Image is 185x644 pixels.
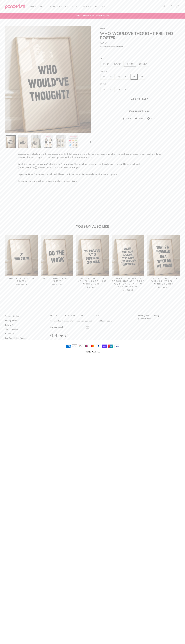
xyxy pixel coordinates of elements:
[147,235,180,289] a: Thats A Horrible Idea When Do We Begin Printed Poster from $32.49
[91,14,109,17] span: for orders above $75
[5,336,27,340] a: Join Our Affiliate Program
[79,4,93,9] a: Reviews
[101,61,111,67] label: 8"x10"
[100,58,180,60] label: Size
[108,74,114,79] label: #2
[150,117,157,120] span: Pin it
[123,74,130,79] label: #4
[124,61,136,67] label: 18"x24"
[18,173,34,176] strong: Important Note:
[137,61,149,67] label: 20"x30"
[100,109,180,113] a: More payment options
[147,286,180,289] div: from $32.49
[18,179,167,183] p: Transform your walls with our unique and cheeky quotes [DATE]!
[41,235,73,287] a: Do The Work Printed Poster from $32.49
[112,61,123,67] label: 12"x18"
[138,314,172,320] p: Email: [EMAIL_ADDRESS][DOMAIN_NAME]
[100,31,180,40] h1: Who Wouldve Thought Printed Poster
[56,135,66,148] img: Who Wouldve Thought Printed Poster
[112,289,144,291] div: from $32.49
[5,225,180,228] h3: You may also like
[131,74,137,79] label: #5
[112,277,144,288] div: Unless Your Name Is Google Stop Acting Like You Know Everything Printed Poster
[18,173,167,176] p: Frames are not included. Please check the Framed Posters collection for framed options.
[5,235,38,287] a: You Decide Printed Poster from $32.49
[138,117,145,120] span: Tweet
[138,74,145,79] label: #6
[43,135,53,148] img: Who Wouldve Thought Printed Poster
[100,41,108,45] span: $46.79
[48,4,70,9] a: Make Your Own
[18,135,28,148] img: Who Wouldve Thought Printed Poster
[50,314,127,317] p: GET FREE SHIPPING ON YOUR FIRST ORDER
[5,332,14,336] a: Contact Us
[108,87,114,92] label: #2
[50,319,127,322] p: Subscribe to get special offers, free giveaways, and once-in-a-lifetime deals.
[50,324,89,330] input: Enter your email
[147,277,180,285] div: Thats A Horrible Idea When Do We Begin Printed Poster
[105,27,106,30] span: /
[5,323,16,327] a: Refund Policy
[76,235,109,289] a: We Couldve Put Up Something Cool Here Printed Poster from $32.49
[41,283,73,286] div: from $32.49
[100,45,180,48] div: calculated at checkout.
[100,96,180,102] button: Add to cart
[100,83,180,85] label: Style
[5,314,19,318] a: Terms of Service
[5,319,17,323] a: Privacy Policy
[5,277,38,283] div: You Decide Printed Poster
[123,87,130,92] label: #4
[86,325,89,329] button: Subscribe
[26,4,109,9] ul: Primary
[18,166,53,169] a: [EMAIL_ADDRESS][DOMAIN_NAME]
[5,327,18,331] a: Shipping Policy
[100,27,180,30] nav: breadcrumbs
[100,70,180,73] label: Color
[70,4,79,9] a: Club
[76,277,109,285] div: We Couldve Put Up Something Cool Here Printed Poster
[5,4,25,9] img: Ponderium
[18,152,167,159] p: Discover our collection of witty and sarcastic wall art that adds a touch of humor to any space. ...
[112,235,144,292] a: Unless Your Name Is Google Stop Acting Like You Know Everything Printed Poster from $32.49
[5,283,38,286] div: from $32.49
[101,74,107,79] label: #1
[28,4,38,9] a: Home
[13,193,172,215] iframe: Product reviews widget
[5,349,180,354] p: © 2025 Ponderium
[68,135,78,148] img: Who Wouldve Thought Printed Poster
[18,162,167,169] p: Can't find the color or size you’re looking for? No problem! Just reach out to us, and we'll cust...
[76,286,109,289] div: from $32.49
[115,74,122,79] label: #3
[38,4,48,9] a: Shop
[76,15,91,17] span: FREE Shipping
[100,45,107,48] a: Shipping
[131,98,148,100] span: Add to cart
[101,87,107,92] label: #1
[126,117,133,120] span: Share
[100,27,105,30] a: Home
[115,87,122,92] label: #3
[31,135,41,148] img: Who Wouldve Thought Printed Poster
[93,4,109,9] a: Affiliates
[41,277,73,283] div: Do The Work Printed Poster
